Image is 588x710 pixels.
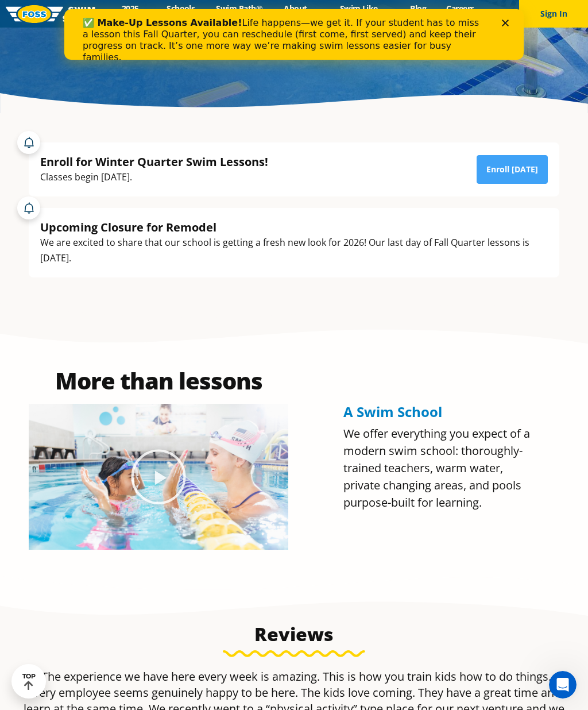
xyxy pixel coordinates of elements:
div: Close [438,10,449,17]
a: Schools [157,3,205,14]
a: Swim Like [PERSON_NAME] [318,3,400,25]
a: Blog [400,3,436,14]
iframe: Intercom live chat [549,671,577,699]
div: Life happens—we get it. If your student has to miss a lesson this Fall Quarter, you can reschedul... [18,8,423,54]
h3: Reviews [23,623,565,646]
h2: More than lessons [29,369,288,392]
span: We offer everything you expect of a modern swim school: thoroughly-trained teachers, warm water, ... [343,426,530,510]
a: Careers [436,3,484,14]
a: About FOSS [273,3,317,25]
span: A Swim School [343,402,442,421]
a: 2025 Calendar [104,3,157,25]
div: Upcoming Closure for Remodel [40,219,548,235]
div: TOP [22,673,36,690]
div: Play Video about Olympian Regan Smith, FOSS [130,448,187,506]
a: Swim Path® Program [205,3,274,25]
img: Olympian Regan Smith, FOSS [29,404,288,550]
b: ✅ Make-Up Lessons Available! [18,8,177,19]
a: Enroll [DATE] [477,155,548,184]
div: Classes begin [DATE]. [40,169,268,185]
iframe: Intercom live chat banner [64,9,524,60]
div: We are excited to share that our school is getting a fresh new look for 2026! Our last day of Fal... [40,235,548,266]
img: FOSS Swim School Logo [6,5,104,23]
div: Enroll for Winter Quarter Swim Lessons! [40,154,268,169]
